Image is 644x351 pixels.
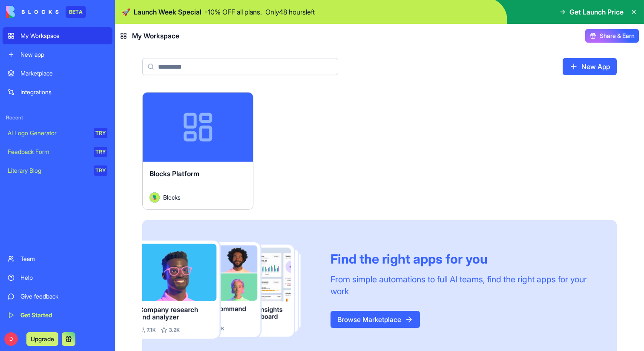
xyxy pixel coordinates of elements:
a: Blocks PlatformAvatarBlocks [142,92,253,210]
a: Give feedback [3,288,112,305]
div: BETA [66,6,86,18]
div: Help [20,273,107,282]
a: Get Started [3,307,112,324]
a: Help [3,269,112,286]
a: My Workspace [3,27,112,44]
a: Browse Marketplace [331,311,420,328]
span: 🚀 [122,7,130,17]
span: Launch Week Special [134,7,201,17]
div: TRY [94,147,107,157]
span: Share & Earn [600,32,635,40]
span: Blocks Platform [149,169,199,178]
div: AI Logo Generator [8,129,88,137]
a: Team [3,250,112,267]
div: Integrations [20,88,107,96]
div: Team [20,255,107,263]
a: Integrations [3,84,112,101]
span: Get Launch Price [569,7,624,17]
span: D [4,332,18,346]
img: Frame_181_egmpey.png [142,241,317,339]
img: Avatar [149,192,160,203]
a: AI Logo GeneratorTRY [3,125,112,142]
button: Share & Earn [585,29,639,43]
a: New app [3,46,112,63]
a: Literary BlogTRY [3,162,112,179]
div: Find the right apps for you [331,251,596,267]
a: Marketplace [3,65,112,82]
img: logo [6,6,59,18]
a: Upgrade [26,334,58,343]
span: Blocks [163,193,181,202]
div: TRY [94,165,107,176]
button: Upgrade [26,332,58,346]
p: - 10 % OFF all plans. [205,7,262,17]
div: Give feedback [20,292,107,301]
div: Feedback Form [8,148,88,156]
a: New App [563,58,617,75]
div: Get Started [20,311,107,319]
a: BETA [6,6,86,18]
div: Marketplace [20,69,107,78]
div: Literary Blog [8,166,88,175]
div: TRY [94,128,107,138]
span: Recent [3,114,112,121]
div: New app [20,50,107,59]
span: My Workspace [132,31,179,41]
div: From simple automations to full AI teams, find the right apps for your work [331,273,596,297]
p: Only 48 hours left [265,7,315,17]
div: My Workspace [20,32,107,40]
a: Feedback FormTRY [3,143,112,160]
